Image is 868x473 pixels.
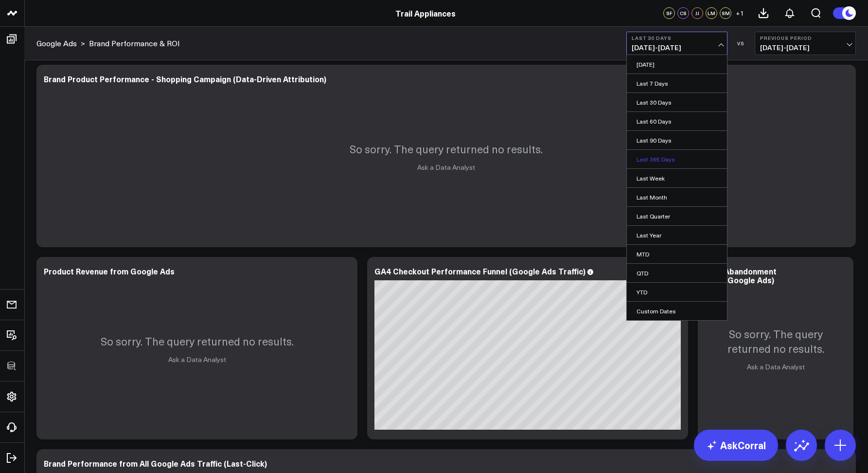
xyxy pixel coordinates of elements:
[627,302,727,320] a: Custom Dates
[3,357,21,375] a: SQL Client
[732,40,750,46] div: VS
[663,7,675,19] div: SF
[627,169,727,187] a: Last Week
[694,430,778,461] a: AskCorral
[89,38,180,49] a: Brand Performance & ROI
[734,7,745,19] button: +1
[627,112,727,130] a: Last 60 Days
[760,35,850,41] b: Previous Period
[627,226,727,244] a: Last Year
[44,73,326,84] div: Brand Product Performance - Shopping Campaign (Data-Driven Attribution)
[691,7,703,19] div: JJ
[760,44,850,52] span: [DATE] - [DATE]
[168,355,226,364] a: Ask a Data Analyst
[627,283,727,301] a: YTD
[36,38,77,49] a: Google Ads
[374,266,585,276] div: GA4 Checkout Performance Funnel (Google Ads Traffic)
[395,8,456,18] a: Trail Appliances
[736,10,744,17] span: + 1
[3,449,21,467] a: Log Out
[626,32,727,55] button: Last 30 Days[DATE]-[DATE]
[755,32,856,55] button: Previous Period[DATE]-[DATE]
[632,35,722,41] b: Last 30 Days
[350,142,543,156] p: So sorry. The query returned no results.
[708,327,844,356] p: So sorry. The query returned no results.
[627,150,727,168] a: Last 365 Days
[706,7,717,19] div: LM
[627,93,727,111] a: Last 30 Days
[44,458,267,469] div: Brand Performance from All Google Ads Traffic (Last-Click)
[632,44,722,52] span: [DATE] - [DATE]
[705,266,777,285] div: Cart Abandonment Rate (Google Ads)
[747,362,805,371] a: Ask a Data Analyst
[720,7,731,19] div: SM
[677,7,689,19] div: CS
[101,334,294,348] p: So sorry. The query returned no results.
[627,131,727,149] a: Last 90 Days
[627,55,727,73] a: [DATE]
[417,163,475,172] a: Ask a Data Analyst
[627,207,727,225] a: Last Quarter
[627,264,727,282] a: QTD
[627,74,727,92] a: Last 7 Days
[627,245,727,263] a: MTD
[36,38,85,49] div: >
[44,266,175,276] div: Product Revenue from Google Ads
[627,188,727,206] a: Last Month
